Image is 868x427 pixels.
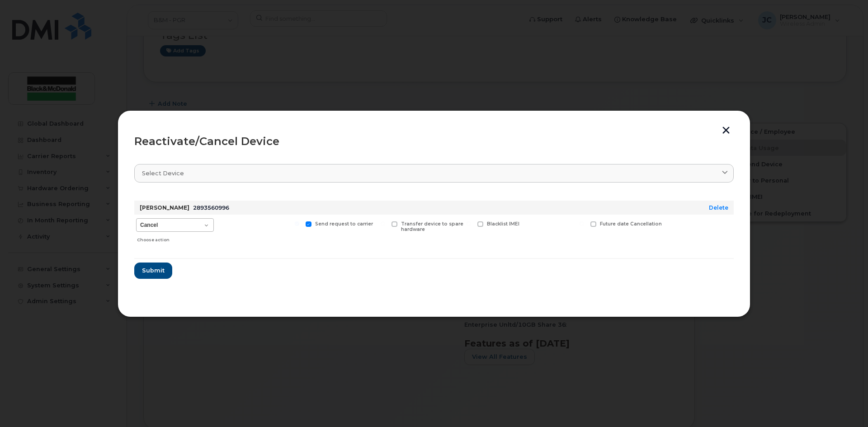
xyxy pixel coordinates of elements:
input: Send request to carrier [295,221,299,226]
button: Submit [134,263,172,279]
span: 2893560996 [193,204,229,211]
a: Delete [709,204,728,211]
span: Submit [142,266,165,275]
input: Transfer device to spare hardware [381,221,385,226]
a: Select device [134,164,734,183]
span: Future date Cancellation [600,221,662,227]
div: Reactivate/Cancel Device [134,136,734,147]
span: Blacklist IMEI [487,221,519,227]
span: Transfer device to spare hardware [401,221,463,233]
input: Future date Cancellation [580,221,584,226]
span: Send request to carrier [315,221,373,227]
strong: [PERSON_NAME] [140,204,189,211]
span: Select device [142,169,184,178]
div: Choose action [137,233,214,244]
input: Blacklist IMEI [467,221,471,226]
